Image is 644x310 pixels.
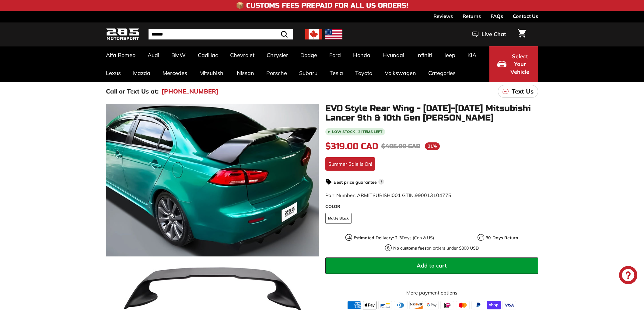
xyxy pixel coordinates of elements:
[294,46,323,64] a: Dodge
[325,104,538,123] h1: EVO Style Rear Wing - [DATE]-[DATE] Mitsubishi Lancer 9th & 10th Gen [PERSON_NAME]
[378,179,384,185] span: i
[347,301,361,309] img: american_express
[489,46,538,82] button: Select Your Vehicle
[165,46,192,64] a: BMW
[498,85,538,98] a: Text Us
[149,29,293,39] input: Search
[487,301,501,309] img: shopify_pay
[260,64,293,82] a: Porsche
[440,301,454,309] img: ideal
[325,192,451,198] span: Part Number: ARMITSUBISHI001 GTIN:
[100,46,142,64] a: Alfa Romeo
[502,301,516,309] img: visa
[156,64,193,82] a: Mercedes
[236,2,408,9] h4: 📦 Customs Fees Prepaid for All US Orders!
[471,301,485,309] img: paypal
[192,46,224,64] a: Cadillac
[415,192,451,198] span: 990013104775
[433,11,453,21] a: Reviews
[410,46,438,64] a: Infiniti
[354,235,402,240] strong: Estimated Delivery: 2-3
[363,301,376,309] img: apple_pay
[325,257,538,274] button: Add to cart
[464,27,514,42] button: Live Chat
[325,157,375,171] div: Summer Sale is On!
[347,46,376,64] a: Honda
[261,46,294,64] a: Chrysler
[456,301,470,309] img: master
[376,46,410,64] a: Hyundai
[425,301,439,309] img: google_pay
[393,245,427,251] strong: No customs fees
[106,27,139,42] img: Logo_285_Motorsport_areodynamics_components
[514,24,530,45] a: Cart
[512,87,534,96] p: Text Us
[334,179,377,185] strong: Best price guarantee
[486,235,518,240] strong: 30-Days Return
[513,11,538,21] a: Contact Us
[100,64,127,82] a: Lexus
[325,203,538,210] label: COLOR
[491,11,503,21] a: FAQs
[162,87,219,96] a: [PHONE_NUMBER]
[193,64,231,82] a: Mitsubishi
[231,64,260,82] a: Nissan
[378,301,392,309] img: bancontact
[324,64,349,82] a: Tesla
[106,87,159,96] p: Call or Text Us at:
[425,142,440,150] span: 21%
[509,53,530,76] span: Select Your Vehicle
[325,289,538,296] a: More payment options
[417,262,447,269] span: Add to cart
[349,64,379,82] a: Toyota
[394,301,408,309] img: diners_club
[379,64,422,82] a: Volkswagen
[224,46,261,64] a: Chevrolet
[323,46,347,64] a: Ford
[127,64,156,82] a: Mazda
[354,235,434,241] p: Days (Can & US)
[142,46,165,64] a: Audi
[463,11,481,21] a: Returns
[325,141,378,152] span: $319.00 CAD
[381,142,420,150] span: $405.00 CAD
[438,46,461,64] a: Jeep
[409,301,423,309] img: discover
[461,46,482,64] a: KIA
[293,64,324,82] a: Subaru
[393,245,479,251] p: on orders under $800 USD
[422,64,462,82] a: Categories
[332,130,383,134] span: Low stock - 2 items left
[617,266,639,286] inbox-online-store-chat: Shopify online store chat
[481,30,506,38] span: Live Chat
